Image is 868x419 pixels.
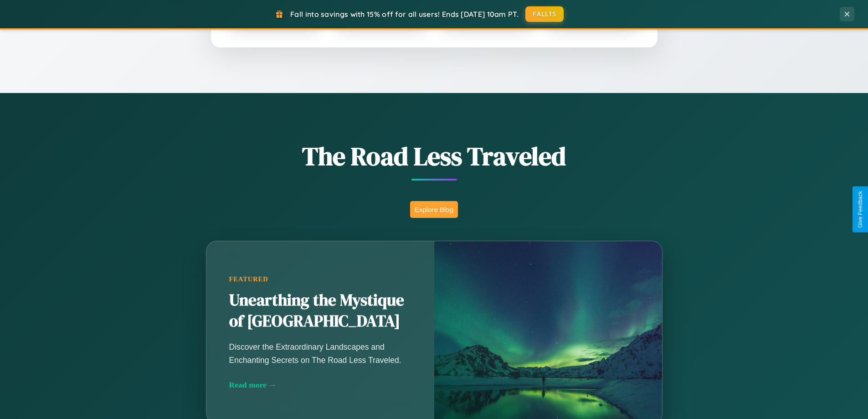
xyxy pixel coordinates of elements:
h1: The Road Less Traveled [161,139,708,174]
button: FALL15 [525,6,564,22]
div: Give Feedback [857,191,863,228]
p: Discover the Extraordinary Landscapes and Enchanting Secrets on The Road Less Traveled. [229,341,411,366]
span: Fall into savings with 15% off for all users! Ends [DATE] 10am PT. [290,10,519,19]
div: Featured [229,275,411,283]
button: Explore Blog [410,201,458,218]
h2: Unearthing the Mystique of [GEOGRAPHIC_DATA] [229,290,411,332]
div: Read more → [229,380,411,390]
